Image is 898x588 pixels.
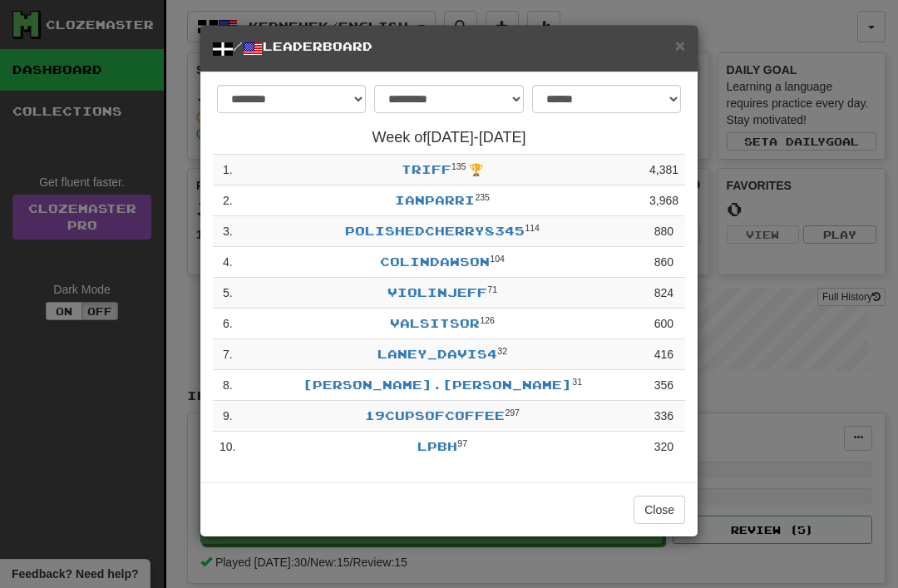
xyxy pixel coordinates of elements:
[213,370,242,401] td: 8 .
[402,162,451,176] a: triff
[390,316,480,330] a: Valsitsor
[675,36,685,55] span: ×
[497,346,507,356] sup: Level 32
[480,315,495,325] sup: Level 126
[213,185,242,216] td: 2 .
[213,130,685,146] h4: Week of [DATE] - [DATE]
[387,285,487,299] a: violinjeff
[572,377,582,387] sup: Level 31
[417,439,457,453] a: lpbh
[377,347,497,361] a: Laney_Davis4
[643,309,685,339] td: 600
[643,278,685,309] td: 824
[213,401,242,432] td: 9 .
[213,247,242,278] td: 4 .
[395,193,475,207] a: ianparri
[643,185,685,216] td: 3,968
[643,432,685,462] td: 320
[490,254,505,264] sup: Level 104
[505,408,520,418] sup: Level 297
[634,496,685,524] button: Close
[213,155,242,185] td: 1 .
[643,401,685,432] td: 336
[475,192,490,202] sup: Level 235
[213,278,242,309] td: 5 .
[213,216,242,247] td: 3 .
[643,216,685,247] td: 880
[213,432,242,462] td: 10 .
[643,155,685,185] td: 4,381
[525,223,540,233] sup: Level 114
[643,339,685,370] td: 416
[213,339,242,370] td: 7 .
[457,438,467,448] sup: Level 97
[643,247,685,278] td: 860
[213,309,242,339] td: 6 .
[451,161,466,171] sup: Level 135
[469,163,483,176] span: 🏆
[345,224,525,238] a: PolishedCherry8345
[303,378,572,392] a: [PERSON_NAME].[PERSON_NAME]
[643,370,685,401] td: 356
[365,408,505,422] a: 19cupsofcoffee
[487,284,497,294] sup: Level 71
[675,37,685,54] button: Close
[380,254,490,269] a: ColinDawson
[213,38,685,59] h5: / Leaderboard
